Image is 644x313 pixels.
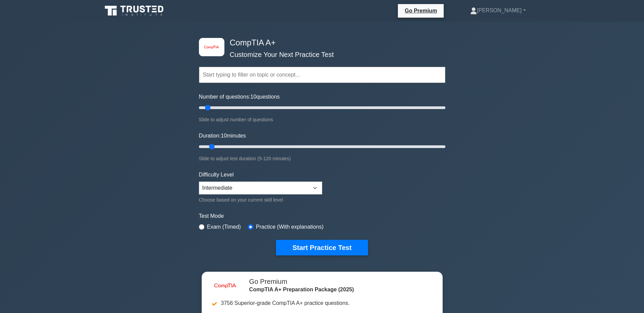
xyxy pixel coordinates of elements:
[199,67,445,83] input: Start typing to filter on topic or concept...
[227,38,412,48] h4: CompTIA A+
[199,116,445,124] div: Slide to adjust number of questions
[251,94,257,100] span: 10
[207,223,241,231] label: Exam (Timed)
[276,240,368,255] button: Start Practice Test
[221,133,227,139] span: 10
[199,196,322,204] div: Choose based on your current skill level
[454,4,542,17] a: [PERSON_NAME]
[256,223,324,231] label: Practice (With explanations)
[401,6,441,15] a: Go Premium
[199,93,280,101] label: Number of questions: questions
[199,171,234,179] label: Difficulty Level
[199,212,445,220] label: Test Mode
[199,132,246,140] label: Duration: minutes
[199,154,445,163] div: Slide to adjust test duration (5-120 minutes)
